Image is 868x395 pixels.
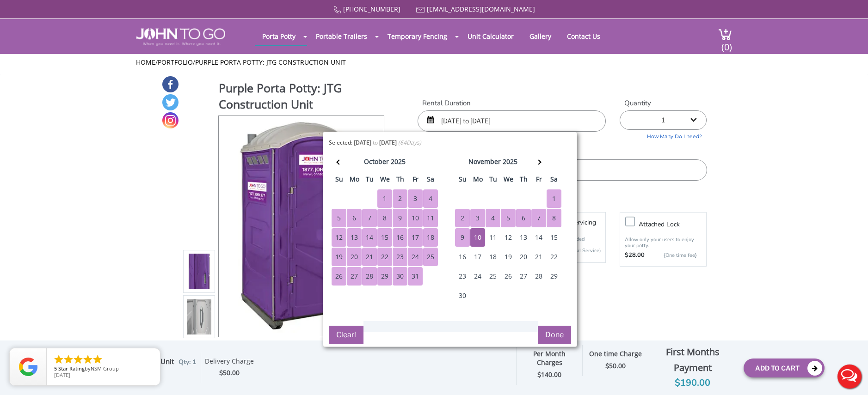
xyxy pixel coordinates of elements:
a: Home [136,58,155,67]
div: $190.00 [648,376,737,390]
strong: $28.00 [625,251,645,260]
div: 25 [423,248,438,266]
img: Product [231,116,371,334]
a: Porta Potty [255,27,302,45]
th: th [393,172,408,189]
img: Call [333,6,341,14]
div: 9 [393,209,407,227]
button: Clear! [329,326,363,344]
span: by [54,366,153,372]
div: 17 [408,228,423,247]
div: 13 [347,228,362,247]
a: Temporary Fencing [381,27,454,45]
div: 26 [332,267,346,286]
div: 5 [332,209,346,227]
div: 6 [347,209,362,227]
span: 5 [54,365,57,372]
div: 1 [377,189,392,208]
th: we [501,172,516,189]
div: 2025 [503,155,517,168]
div: 9 [455,228,470,247]
label: Rental Duration [418,98,606,108]
div: 16 [393,228,407,247]
div: 7 [362,209,377,227]
img: Mail [416,7,425,13]
th: su [332,172,347,189]
div: november [468,155,501,168]
span: 50.00 [223,368,240,377]
div: 11 [486,228,500,247]
a: Gallery [523,27,558,45]
div: 3 [408,189,423,208]
div: 2025 [391,155,406,168]
div: 13 [516,228,531,247]
img: JOHN to go [136,28,225,46]
span: Qty: 1 [179,358,196,366]
div: 14 [362,228,377,247]
a: Instagram [162,112,179,128]
div: 31 [408,267,423,286]
div: 20 [347,248,362,266]
span: 64 [400,139,406,146]
a: Purple Porta Potty: JTG Construction Unit [195,58,346,67]
a: Contact Us [560,27,607,45]
div: 10 [408,209,423,227]
span: to [373,139,378,146]
span: NSM Group [91,365,119,372]
div: 29 [377,267,392,286]
strong: $ [537,371,561,379]
div: 30 [393,267,407,286]
th: fr [531,172,547,189]
span: Star Rating [58,365,85,372]
div: october [364,155,389,168]
span: (0) [721,33,732,53]
th: tu [362,172,377,189]
div: 22 [547,248,561,266]
div: 10 [470,228,485,247]
div: First Months Payment [648,344,737,376]
div: 12 [332,228,346,247]
li:  [53,354,64,365]
li:  [73,354,84,365]
img: cart a [718,28,732,41]
a: [PHONE_NUMBER] [343,5,400,13]
div: Delivery Charge [205,357,254,368]
th: su [455,172,470,189]
div: 2 [455,209,470,227]
label: Quantity [620,98,707,108]
div: 22 [377,248,392,266]
div: 28 [531,267,546,286]
th: sa [547,172,562,189]
ul: / / [136,58,732,67]
div: 6 [516,209,531,227]
th: mo [470,172,486,189]
div: 26 [501,267,516,286]
a: Unit Calculator [461,27,521,45]
div: 12 [501,228,516,247]
a: [EMAIL_ADDRESS][DOMAIN_NAME] [427,5,535,13]
a: Portable Trailers [309,27,374,45]
a: Twitter [162,94,179,110]
div: 4 [486,209,500,227]
div: 19 [332,248,346,266]
p: Allow only your users to enjoy your potty. [625,237,702,249]
th: tu [486,172,501,189]
div: 21 [362,248,377,266]
h1: Purple Porta Potty: JTG Construction Unit [219,80,385,115]
div: 8 [377,209,392,227]
b: [DATE] [354,139,371,146]
th: sa [423,172,438,189]
span: [DATE] [54,371,70,378]
b: [DATE] [379,139,397,146]
div: 29 [547,267,561,286]
strong: $ [605,362,626,371]
th: mo [347,172,362,189]
strong: One time Charge [589,349,642,358]
div: 23 [455,267,470,286]
span: Selected: [329,139,352,146]
p: {One time fee} [649,251,697,260]
div: 24 [408,248,423,266]
h3: Attached lock [639,219,711,230]
div: 28 [362,267,377,286]
div: 8 [547,209,561,227]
